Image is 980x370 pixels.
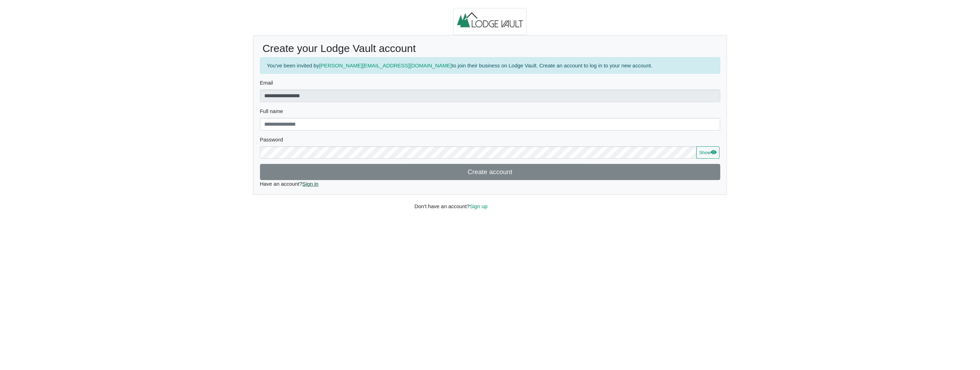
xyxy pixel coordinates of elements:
label: Email [260,79,720,87]
div: You've been invited by to join their business on Lodge Vault. Create an account to log in to your... [260,57,720,74]
svg: eye fill [711,149,716,155]
img: logo.2b93711c.jpg [453,8,527,35]
label: Password [260,136,720,144]
button: Showeye fill [696,146,720,159]
h2: Create your Lodge Vault account [262,42,718,55]
a: [PERSON_NAME][EMAIL_ADDRESS][DOMAIN_NAME] [319,62,452,68]
a: Sign up [470,203,488,209]
a: Sign in [302,181,318,187]
button: Create account [260,164,720,180]
div: Don't have an account? [409,195,571,211]
label: Full name [260,107,720,115]
div: Have an account? [253,35,727,194]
